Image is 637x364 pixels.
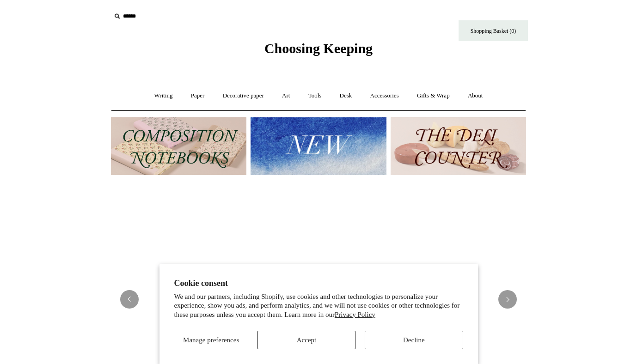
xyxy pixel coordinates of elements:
[274,84,298,108] a: Art
[257,331,355,349] button: Accept
[183,336,239,344] span: Manage preferences
[183,84,213,108] a: Paper
[335,311,375,318] a: Privacy Policy
[264,48,373,55] a: Choosing Keeping
[251,117,386,175] img: New.jpg__PID:f73bdf93-380a-4a35-bcfe-7823039498e1
[365,331,463,349] button: Decline
[120,290,139,309] button: Previous
[111,117,246,175] img: 202302 Composition ledgers.jpg__PID:69722ee6-fa44-49dd-a067-31375e5d54ec
[362,84,407,108] a: Accessories
[459,84,491,108] a: About
[498,290,517,309] button: Next
[391,117,526,175] img: The Deli Counter
[174,292,463,320] p: We and our partners, including Shopify, use cookies and other technologies to personalize your ex...
[214,84,272,108] a: Decorative paper
[174,279,463,288] h2: Cookie consent
[459,20,528,41] a: Shopping Basket (0)
[264,41,373,56] span: Choosing Keeping
[174,331,248,349] button: Manage preferences
[409,84,458,108] a: Gifts & Wrap
[146,84,181,108] a: Writing
[300,84,330,108] a: Tools
[331,84,361,108] a: Desk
